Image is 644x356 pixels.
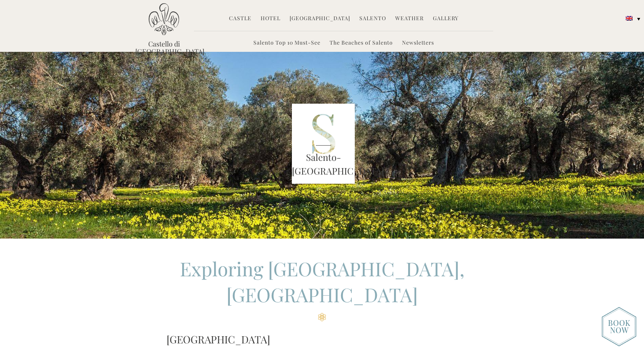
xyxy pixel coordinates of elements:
h3: [GEOGRAPHIC_DATA] [167,332,478,347]
a: Salento [359,14,386,23]
a: Newsletters [402,39,434,48]
img: Castello di Ugento [149,3,179,35]
a: Weather [395,14,424,23]
a: Castle [229,14,252,23]
a: Salento Top 10 Must-See [253,39,320,48]
a: The Beaches of Salento [330,39,393,48]
img: English [626,16,633,21]
h2: Exploring [GEOGRAPHIC_DATA], [GEOGRAPHIC_DATA] [167,256,478,321]
a: [GEOGRAPHIC_DATA] [290,14,350,23]
a: Castello di [GEOGRAPHIC_DATA] [135,40,192,55]
img: new-booknow.png [602,307,636,346]
img: S_Lett_green.png [292,104,355,184]
a: Hotel [261,14,280,23]
h3: Salento-[GEOGRAPHIC_DATA] [292,151,355,178]
a: Gallery [433,14,458,23]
